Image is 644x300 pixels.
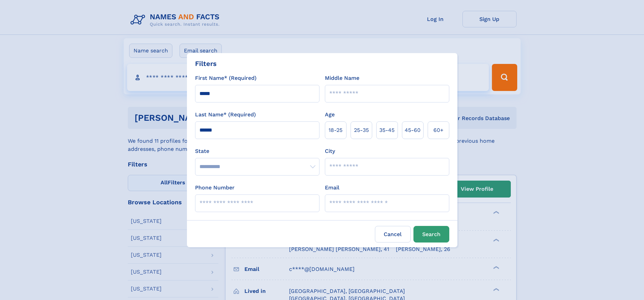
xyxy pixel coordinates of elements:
[325,111,335,119] label: Age
[195,111,256,119] label: Last Name* (Required)
[433,126,444,134] span: 60+
[195,74,257,82] label: First Name* (Required)
[375,226,411,243] label: Cancel
[354,126,369,134] span: 25‑35
[195,184,235,192] label: Phone Number
[329,126,342,134] span: 18‑25
[325,74,359,82] label: Middle Name
[325,184,339,192] label: Email
[195,59,217,69] div: Filters
[413,226,449,243] button: Search
[405,126,421,134] span: 45‑60
[195,147,319,155] label: State
[379,126,395,134] span: 35‑45
[325,147,335,155] label: City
